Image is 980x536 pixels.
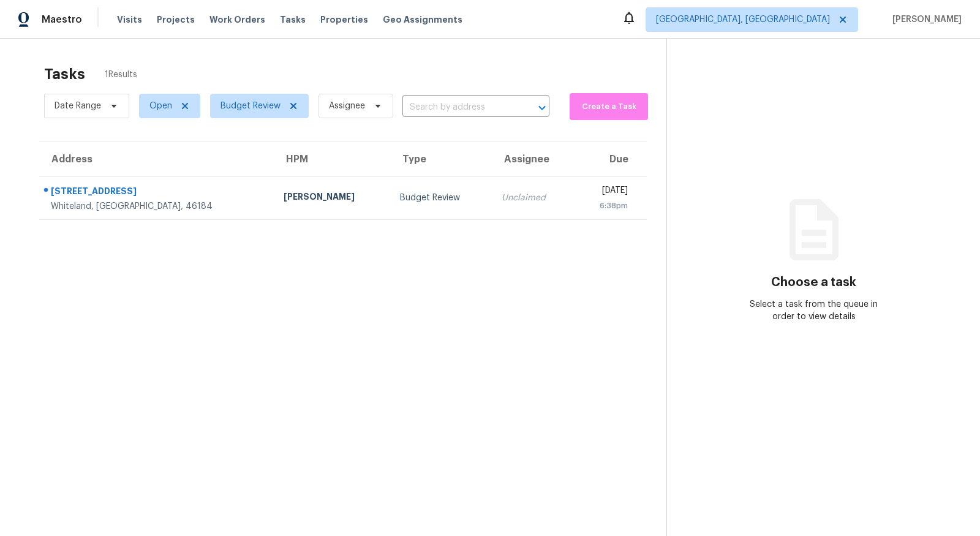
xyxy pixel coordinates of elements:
div: 6:38pm [584,200,628,212]
span: Assignee [329,100,365,112]
div: Budget Review [400,192,483,204]
span: Create a Task [576,100,642,114]
button: Open [533,99,551,116]
span: Projects [157,13,195,26]
div: [DATE] [584,184,628,200]
div: Select a task from the queue in order to view details [741,298,888,323]
div: [STREET_ADDRESS] [51,185,264,200]
span: Maestro [42,13,82,26]
th: Due [574,142,647,176]
span: Geo Assignments [383,13,462,26]
span: Tasks [280,15,306,24]
span: 1 Results [105,69,137,81]
span: Budget Review [221,100,281,112]
span: Work Orders [209,13,265,26]
span: Properties [320,13,368,26]
input: Search by address [402,98,515,117]
th: HPM [274,142,390,176]
th: Assignee [492,142,573,176]
span: Visits [117,13,142,26]
span: [PERSON_NAME] [888,13,962,26]
span: Date Range [55,100,101,112]
div: Whiteland, [GEOGRAPHIC_DATA], 46184 [51,200,264,213]
span: Open [149,100,172,112]
div: Unclaimed [502,192,563,204]
th: Address [39,142,274,176]
button: Create a Task [570,93,648,120]
span: [GEOGRAPHIC_DATA], [GEOGRAPHIC_DATA] [656,13,830,26]
th: Type [390,142,492,176]
div: [PERSON_NAME] [284,191,380,206]
h3: Choose a task [771,276,856,289]
h2: Tasks [44,68,85,80]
